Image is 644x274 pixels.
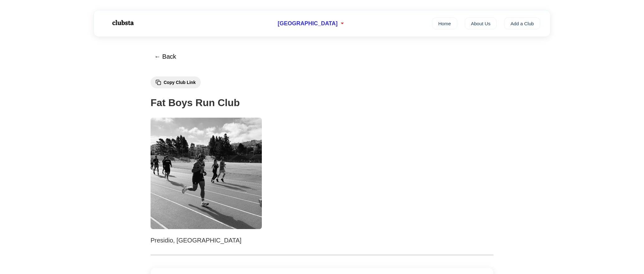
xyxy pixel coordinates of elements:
img: Logo [104,15,141,31]
p: Presidio, [GEOGRAPHIC_DATA] [151,235,493,245]
button: Copy Club Link [151,76,201,88]
a: About Us [465,17,497,29]
span: Copy Club Link [164,80,196,85]
a: Add a Club [504,17,540,29]
button: ← Back [151,49,180,64]
h1: Fat Boys Run Club [151,95,493,111]
span: [GEOGRAPHIC_DATA] [278,20,338,27]
a: Home [432,17,457,29]
img: Fat Boys Run Club 1 [151,118,262,229]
